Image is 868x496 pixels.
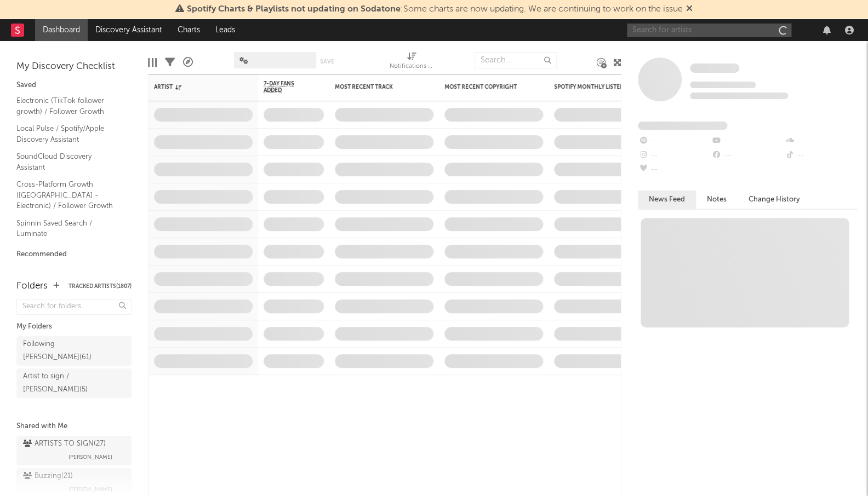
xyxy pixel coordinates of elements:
button: Save [320,59,334,65]
div: Following [PERSON_NAME] ( 61 ) [23,338,100,364]
span: [PERSON_NAME] [68,483,112,496]
div: Notifications (Artist) [390,60,433,73]
div: -- [784,134,857,148]
a: Cross-Platform Growth ([GEOGRAPHIC_DATA] - Electronic) / Follower Growth [16,178,121,212]
div: My Folders [16,320,132,333]
div: Artist to sign / [PERSON_NAME] ( 5 ) [23,370,100,396]
button: Notes [696,191,738,209]
div: -- [711,134,784,148]
span: Some Artist [690,64,739,73]
a: Leads [208,19,243,41]
div: Filters [165,47,175,78]
a: Artist to sign / [PERSON_NAME](5) [16,368,132,398]
div: A&R Pipeline [183,47,193,78]
span: Dismiss [686,5,693,14]
input: Search... [475,52,557,68]
a: Dashboard [35,19,88,41]
span: 0 fans last week [690,93,788,99]
div: Shared with Me [16,420,132,433]
div: -- [638,148,711,163]
button: Tracked Artists(1807) [68,284,132,289]
span: : Some charts are now updating. We are continuing to work on the issue [187,5,683,14]
a: Spinnin Saved Search / Luminate [16,217,121,240]
span: [PERSON_NAME] [68,451,112,464]
a: ARTISTS TO SIGN(27)[PERSON_NAME] [16,436,132,465]
div: Most Recent Copyright [444,84,527,90]
div: -- [638,163,711,177]
a: Some Artist [690,63,739,74]
div: ARTISTS TO SIGN ( 27 ) [23,437,106,451]
a: Local Pulse / Spotify/Apple Discovery Assistant [16,123,121,145]
button: Change History [738,191,811,209]
span: 7-Day Fans Added [264,80,307,94]
div: Buzzing ( 21 ) [23,470,73,483]
div: -- [711,148,784,163]
div: My Discovery Checklist [16,60,132,73]
button: News Feed [638,191,696,209]
div: Spotify Monthly Listeners [554,84,636,90]
a: Charts [170,19,208,41]
div: -- [784,148,857,163]
span: Spotify Charts & Playlists not updating on Sodatone [187,5,401,14]
div: Folders [16,280,48,293]
div: Artist [154,84,236,90]
a: SoundCloud Discovery Assistant [16,151,121,173]
span: Fans Added by Platform [638,122,727,130]
input: Search for folders... [16,299,132,315]
div: Saved [16,79,132,92]
input: Search for artists [627,24,791,37]
a: Discovery Assistant [88,19,170,41]
span: Tracking Since: [DATE] [690,82,756,88]
div: -- [638,134,711,148]
div: Edit Columns [148,47,157,78]
div: Notifications (Artist) [390,47,433,78]
a: Following [PERSON_NAME](61) [16,336,132,366]
a: Electronic (TikTok follower growth) / Follower Growth [16,95,121,117]
div: Most Recent Track [335,84,417,90]
div: Recommended [16,248,132,261]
